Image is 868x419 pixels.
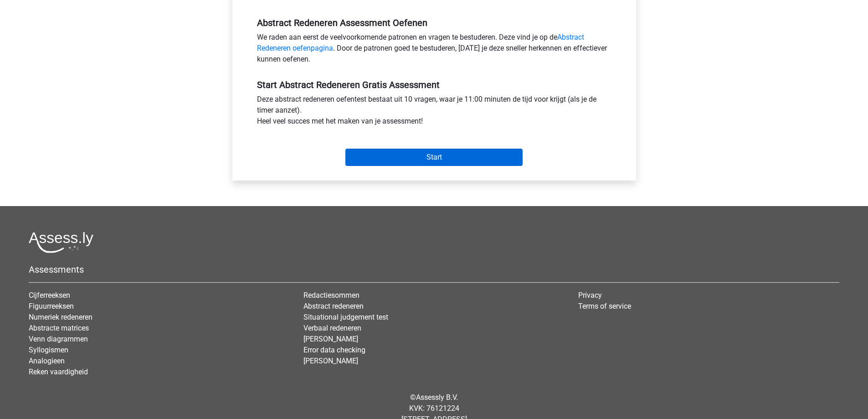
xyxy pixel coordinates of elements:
a: Verbaal redeneren [303,324,361,332]
h5: Abstract Redeneren Assessment Oefenen [257,17,611,28]
a: Situational judgement test [303,313,388,321]
a: Abstract redeneren [303,302,364,310]
a: Syllogismen [29,346,68,354]
a: Analogieen [29,357,65,365]
a: Error data checking [303,346,365,354]
a: Reken vaardigheid [29,367,88,376]
a: Redactiesommen [303,291,360,300]
img: Assessly logo [29,232,93,253]
h5: Start Abstract Redeneren Gratis Assessment [257,79,611,90]
a: Assessly B.V. [416,393,458,402]
input: Start [345,149,523,166]
h5: Assessments [29,264,839,275]
a: Figuurreeksen [29,302,74,310]
a: Terms of service [578,302,631,310]
a: [PERSON_NAME] [303,335,358,343]
a: Privacy [578,291,602,300]
a: Abstracte matrices [29,324,89,332]
div: Deze abstract redeneren oefentest bestaat uit 10 vragen, waar je 11:00 minuten de tijd voor krijg... [250,94,618,130]
a: [PERSON_NAME] [303,357,358,365]
a: Venn diagrammen [29,335,88,343]
a: Cijferreeksen [29,291,70,300]
div: We raden aan eerst de veelvoorkomende patronen en vragen te bestuderen. Deze vind je op de . Door... [250,32,618,68]
a: Numeriek redeneren [29,313,92,321]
